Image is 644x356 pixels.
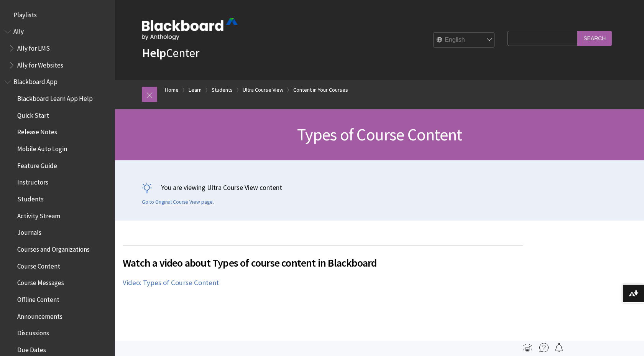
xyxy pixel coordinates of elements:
[189,85,202,95] a: Learn
[17,209,60,220] span: Activity Stream
[17,293,59,303] span: Offline Content
[523,343,532,352] img: Print
[17,159,57,170] span: Feature Guide
[297,124,462,145] span: Types of Course Content
[142,45,199,61] a: HelpCenter
[17,59,63,69] span: Ally for Websites
[17,310,62,320] span: Announcements
[17,142,67,153] span: Mobile Auto Login
[17,343,46,354] span: Due Dates
[5,25,110,72] nav: Book outline for Anthology Ally Help
[212,85,233,95] a: Students
[577,31,612,46] input: Search
[17,42,50,52] span: Ally for LMS
[123,255,523,271] span: Watch a video about Types of course content in Blackboard
[17,193,44,203] span: Students
[17,92,93,102] span: Blackboard Learn App Help
[243,85,283,95] a: Ultra Course View
[17,109,49,119] span: Quick Start
[17,326,49,337] span: Discussions
[142,45,166,61] strong: Help
[539,343,549,352] img: More help
[165,85,179,95] a: Home
[434,33,495,48] select: Site Language Selector
[17,243,90,253] span: Courses and Organizations
[142,183,617,192] p: You are viewing Ultra Course View content
[5,8,110,21] nav: Book outline for Playlists
[13,25,24,36] span: Ally
[13,76,58,86] span: Blackboard App
[17,260,60,270] span: Course Content
[123,278,219,287] a: Video: Types of Course Content
[13,8,37,19] span: Playlists
[554,343,563,352] img: Follow this page
[293,85,348,95] a: Content in Your Courses
[142,199,214,206] a: Go to Original Course View page.
[17,277,64,287] span: Course Messages
[17,226,41,237] span: Journals
[142,18,238,40] img: Blackboard by Anthology
[17,126,57,136] span: Release Notes
[17,176,48,186] span: Instructors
